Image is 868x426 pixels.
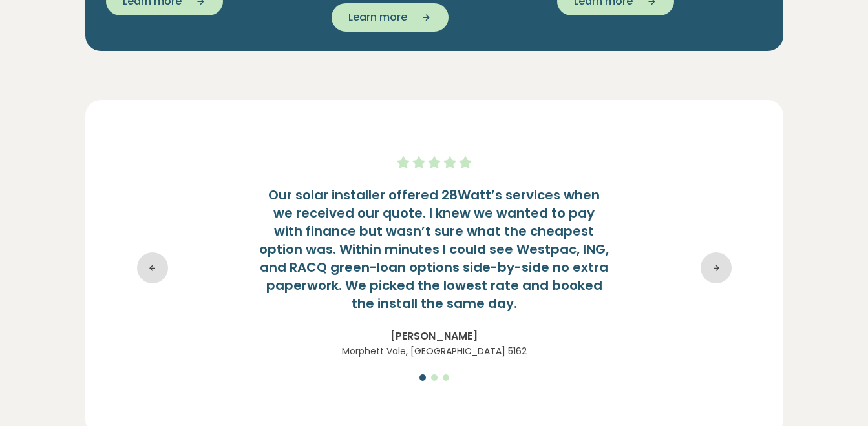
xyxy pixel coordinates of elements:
p: [PERSON_NAME] [176,328,693,345]
p: Morphett Vale, [GEOGRAPHIC_DATA] 5162 [176,344,693,358]
h4: Our solar installer offered 28Watt’s services when we received our quote. I knew we wanted to pay... [176,186,693,312]
button: Learn more [332,3,449,32]
iframe: Chat Widget [803,364,868,426]
span: Learn more [348,10,407,25]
